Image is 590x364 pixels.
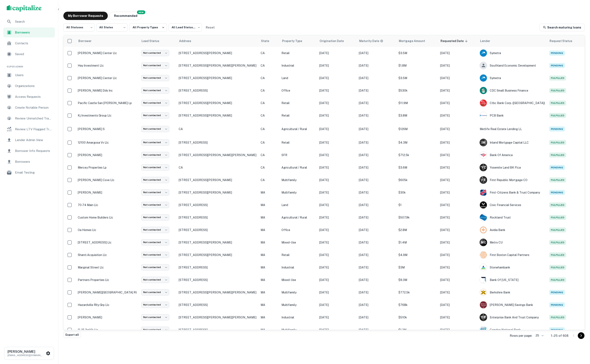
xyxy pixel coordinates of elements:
[540,24,585,31] a: Search maturing loans
[480,264,545,271] div: Stonehambank
[4,347,54,360] button: [PERSON_NAME][EMAIL_ADDRESS][DOMAIN_NAME]
[480,276,545,284] div: Bank Of [US_STATE]
[282,140,315,145] p: Retail
[96,22,128,33] div: All States
[261,203,277,207] p: MA
[398,190,436,195] p: $30k
[282,113,315,118] p: Retail
[398,203,436,207] p: $1
[549,153,566,158] span: Fulfilled
[480,139,545,146] div: Inland Mortgage Capital LLC
[78,253,137,257] p: shanti acquisition llc
[359,76,394,80] p: [DATE]
[480,75,487,82] img: picture
[440,63,476,68] p: [DATE]
[78,101,137,105] p: pacific castle san [PERSON_NAME] lp
[319,153,355,157] p: [DATE]
[319,190,355,195] p: [DATE]
[317,35,357,47] th: Origination Date
[480,189,487,196] img: picture
[480,326,545,334] div: Camden National Bank
[78,203,137,207] p: 70-74 main llc
[3,157,55,167] div: Borrowers
[8,353,45,357] p: [EMAIL_ADDRESS][DOMAIN_NAME]
[78,113,137,118] p: kj investments group llc
[261,88,277,93] p: CA
[480,289,487,296] img: picture
[440,165,476,170] p: [DATE]
[63,12,108,20] button: My Borrower Requests
[109,12,142,20] button: Recommended
[141,289,169,295] div: Not contacted
[179,101,256,105] p: [STREET_ADDRESS][PERSON_NAME]
[282,190,315,195] p: Multifamily
[482,178,486,182] p: F R
[179,114,256,117] p: [STREET_ADDRESS][PERSON_NAME]
[261,113,277,118] p: CA
[319,228,355,232] p: [DATE]
[549,101,566,106] span: Fulfilled
[282,253,315,257] p: Retail
[480,239,545,246] div: Metro CU
[440,140,476,145] p: [DATE]
[357,35,396,47] th: Maturity dates displayed may be estimated. Please contact the lender for the most accurate maturi...
[319,88,355,93] p: [DATE]
[3,113,55,123] a: Review Unmatched Transactions
[15,105,52,110] span: Create Notable Person
[261,63,277,68] p: CA
[534,333,544,339] div: 25
[261,228,277,232] p: MA
[78,215,137,220] p: custom home builders llc
[15,30,52,35] span: Borrowers
[480,226,545,234] div: Avidia Bank
[549,178,566,183] span: Fulfilled
[359,127,394,131] p: [DATE]
[480,251,487,258] img: picture
[179,166,256,169] p: CA
[179,178,256,182] p: [STREET_ADDRESS][PERSON_NAME]
[549,215,566,220] span: Fulfilled
[482,140,485,145] p: I M
[398,153,436,157] p: $712.5k
[78,240,137,245] p: [STREET_ADDRESS] llc
[480,99,487,107] img: picture
[480,226,487,234] img: picture
[282,178,315,182] p: Multifamily
[319,76,355,80] p: [DATE]
[3,17,55,27] div: Search
[359,39,383,43] div: Maturity dates displayed may be estimated. Please contact the lender for the most accurate maturi...
[137,10,145,14] div: NEW
[141,227,169,233] div: Not contacted
[141,239,169,245] div: Not contacted
[359,215,394,220] p: [DATE]
[3,60,55,70] li: Super Admin
[3,38,55,48] a: Contacts
[78,178,137,182] p: [PERSON_NAME] cove llc
[550,39,578,43] span: Request Status
[480,214,545,221] div: Rockland Trust
[15,148,52,153] span: Borrower Info Requests
[15,159,52,164] span: Borrowers
[141,252,169,258] div: Not contacted
[359,203,394,207] p: [DATE]
[398,113,436,118] p: $3.8M
[480,164,545,171] div: Yosemite Land BK Flca
[398,215,436,220] p: $507.9k
[396,35,438,47] th: Mortgage Amount
[78,228,137,232] p: oa homes llc
[282,76,315,80] p: Land
[441,39,469,43] span: Requested Date
[15,138,52,143] span: Lender Admin View
[480,276,487,283] img: picture
[398,88,436,93] p: $530k
[3,124,55,134] div: Review LTV Flagged Transactions
[480,152,487,159] img: picture
[3,103,55,113] div: Create Notable Person
[261,253,277,257] p: MA
[359,190,394,195] p: [DATE]
[179,127,256,131] p: CA
[440,127,476,131] p: [DATE]
[78,39,97,43] span: Borrower
[359,178,394,182] p: [DATE]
